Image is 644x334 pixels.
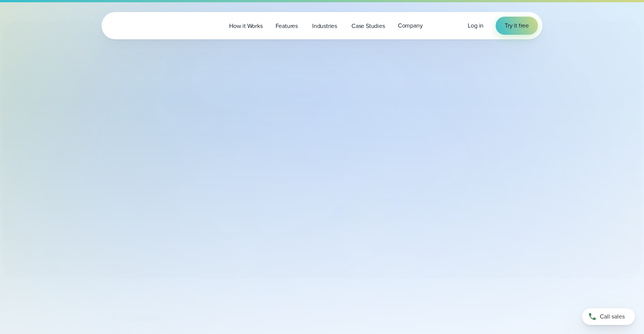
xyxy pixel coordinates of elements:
span: Try it free [505,21,529,30]
span: Company [398,21,423,30]
a: Try it free [496,17,538,35]
span: Call sales [600,312,625,321]
span: Log in [468,21,484,30]
a: Case Studies [345,18,391,34]
span: Case Studies [351,22,385,31]
a: Log in [468,21,484,30]
span: Features [276,22,298,31]
a: How it Works [223,18,269,34]
span: Industries [312,22,337,31]
a: Call sales [582,308,635,325]
span: How it Works [229,22,263,31]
